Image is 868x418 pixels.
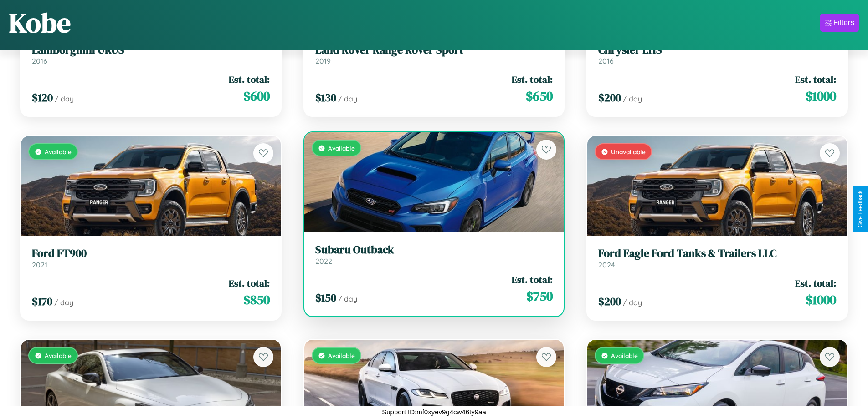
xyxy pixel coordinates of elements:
[229,73,270,86] span: Est. total:
[315,243,553,266] a: Subaru Outback2022
[315,44,553,66] a: Land Rover Range Rover Sport2019
[795,277,836,290] span: Est. total:
[598,56,614,65] span: 2016
[806,291,836,309] span: $ 1000
[45,148,72,156] span: Available
[328,352,355,359] span: Available
[32,44,270,57] h3: Lamborghini URUS
[820,14,859,32] button: Filters
[623,298,642,307] span: / day
[229,277,270,290] span: Est. total:
[526,87,553,105] span: $ 650
[338,294,357,303] span: / day
[55,94,74,103] span: / day
[328,144,355,152] span: Available
[315,44,553,57] h3: Land Rover Range Rover Sport
[32,90,53,105] span: $ 120
[857,191,863,227] div: Give Feedback
[598,247,836,260] h3: Ford Eagle Ford Tanks & Trailers LLC
[9,4,71,41] h1: Kobe
[32,44,270,66] a: Lamborghini URUS2016
[598,294,621,309] span: $ 200
[45,352,72,359] span: Available
[315,243,553,257] h3: Subaru Outback
[795,73,836,86] span: Est. total:
[32,247,270,260] h3: Ford FT900
[32,247,270,269] a: Ford FT9002021
[315,90,336,105] span: $ 130
[243,87,270,105] span: $ 600
[32,294,52,309] span: $ 170
[598,247,836,269] a: Ford Eagle Ford Tanks & Trailers LLC2024
[32,260,47,269] span: 2021
[611,148,646,156] span: Unavailable
[833,18,854,27] div: Filters
[54,298,73,307] span: / day
[598,260,615,269] span: 2024
[526,287,553,305] span: $ 750
[512,73,553,86] span: Est. total:
[338,94,357,103] span: / day
[315,257,332,266] span: 2022
[315,56,331,65] span: 2019
[382,406,486,418] p: Support ID: mf0xyev9g4cw46ty9aa
[598,44,836,57] h3: Chrysler LHS
[598,44,836,66] a: Chrysler LHS2016
[623,94,642,103] span: / day
[32,56,47,65] span: 2016
[611,352,638,359] span: Available
[315,290,336,305] span: $ 150
[243,291,270,309] span: $ 850
[512,273,553,286] span: Est. total:
[806,87,836,105] span: $ 1000
[598,90,621,105] span: $ 200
